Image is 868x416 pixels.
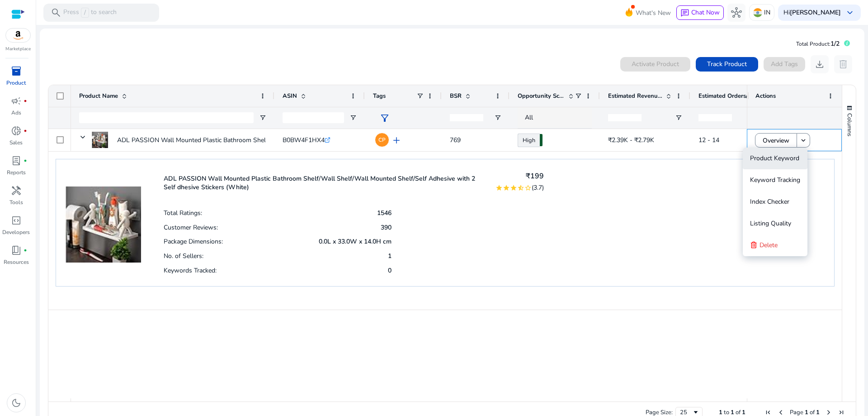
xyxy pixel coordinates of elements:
span: dark_mode [11,397,22,408]
input: ASIN Filter Input [283,112,344,123]
span: CP [378,137,386,143]
p: 1546 [377,209,392,217]
span: Overview [763,131,789,150]
span: Track Product [707,59,747,69]
mat-icon: keyboard_arrow_down [799,136,807,144]
span: / [81,8,89,18]
p: Hi [783,10,841,16]
span: filter_alt [379,113,390,124]
span: (3.7) [532,183,544,192]
b: [PERSON_NAME] [790,8,841,17]
p: Package Dimensions: [164,237,223,246]
span: fiber_manual_record [24,249,27,252]
span: Estimated Orders/Day [698,92,753,100]
mat-icon: star_border [524,184,532,191]
span: 75.78 [540,134,542,146]
span: inventory_2 [11,66,22,77]
p: Keywords Tracked: [164,266,217,275]
input: Product Name Filter Input [79,112,254,123]
span: Estimated Revenue/Day [608,92,662,100]
span: Tags [373,92,386,100]
button: Track Product [696,57,758,72]
span: book_4 [11,245,22,256]
p: Customer Reviews: [164,223,218,232]
span: Keyword Tracking [750,176,800,184]
p: 0 [388,266,392,275]
span: chat [680,9,689,18]
span: Opportunity Score [518,92,565,100]
span: Actions [755,92,776,100]
p: IN [764,5,770,20]
span: ₹2.39K - ₹2.79K [608,136,654,144]
button: chatChat Now [676,5,724,20]
mat-icon: star [503,184,510,191]
span: search [51,7,61,18]
span: download [814,59,825,70]
p: Ads [11,109,21,117]
span: Delete [759,241,778,249]
mat-icon: star [495,184,503,191]
p: No. of Sellers: [164,252,203,260]
img: 41NPmIakIEL._SS100_.jpg [92,132,108,148]
span: Columns [845,113,854,136]
p: Developers [2,228,30,236]
mat-icon: star_half [517,184,524,191]
span: BSR [450,92,462,100]
div: First Page [764,409,772,416]
span: add [391,135,402,146]
p: Marketplace [5,46,31,53]
div: Last Page [838,409,845,416]
h4: ₹199 [495,172,544,181]
p: Resources [4,258,29,266]
span: Total Product: [796,40,830,48]
button: Open Filter Menu [349,114,357,121]
p: 390 [381,223,392,232]
p: Press to search [63,8,117,18]
p: 0.0L x 33.0W x 14.0H cm [319,237,392,246]
span: fiber_manual_record [24,159,27,163]
button: hub [727,4,745,22]
p: Product [6,79,26,87]
span: B0BW4F1HX4 [283,136,325,144]
span: 769 [450,136,461,144]
a: High [518,134,540,147]
span: All [525,113,533,122]
button: download [811,55,829,73]
img: 41NPmIakIEL._SS100_.jpg [65,168,141,263]
span: fiber_manual_record [24,99,27,103]
span: campaign [11,96,22,106]
span: code_blocks [11,215,22,226]
p: Total Ratings: [164,209,202,217]
p: Reports [7,168,26,177]
span: Product Name [79,92,118,100]
button: Open Filter Menu [675,114,682,121]
span: fiber_manual_record [24,129,27,133]
button: Open Filter Menu [494,114,501,121]
span: 12 - 14 [698,136,719,144]
button: Overview [755,133,797,148]
p: ADL PASSION Wall Mounted Plastic Bathroom Shelf/Wall Shelf/Wall Mounted Shelf/Self Adhesive with ... [164,174,484,191]
p: ADL PASSION Wall Mounted Plastic Bathroom Shelf/Wall Shelf/Wall... [117,131,320,149]
span: hub [731,7,742,18]
span: Product Keyword [750,154,799,163]
span: 1/2 [830,39,840,48]
span: Listing Quality [750,219,791,228]
span: keyboard_arrow_down [844,7,855,18]
div: Previous Page [777,409,784,416]
span: lab_profile [11,155,22,166]
span: Chat Now [691,8,720,17]
mat-icon: star [510,184,517,191]
span: Index Checker [750,197,789,206]
span: What's New [636,5,671,21]
span: donut_small [11,125,22,136]
img: amazon.svg [6,29,30,42]
p: Sales [9,139,23,147]
p: 1 [388,252,392,260]
span: handyman [11,185,22,196]
img: in.svg [753,8,762,17]
span: ASIN [283,92,297,100]
p: Tools [9,198,23,206]
button: Open Filter Menu [259,114,266,121]
div: Next Page [825,409,832,416]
